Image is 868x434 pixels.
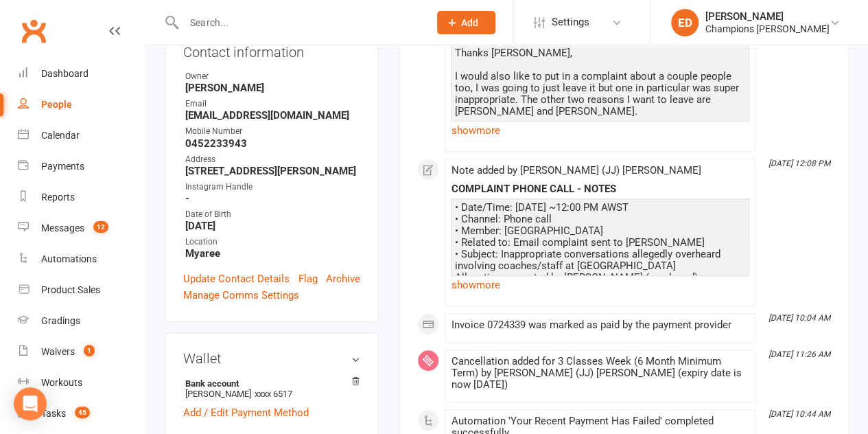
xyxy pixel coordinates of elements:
div: COMPLAINT PHONE CALL - NOTES [451,183,749,195]
span: Settings [552,7,589,38]
span: 12 [93,221,108,233]
a: Workouts [18,367,145,398]
a: Reports [18,182,145,213]
div: [PERSON_NAME] [705,10,830,23]
span: 1 [84,345,95,356]
strong: Bank account [185,378,353,389]
a: Add / Edit Payment Method [183,404,309,421]
div: Location [185,236,360,249]
div: Tasks [41,408,66,419]
strong: - [185,192,360,205]
div: Email [185,98,360,111]
i: [DATE] 11:26 AM [769,350,830,359]
a: Payments [18,151,145,182]
div: Mobile Number [185,125,360,138]
div: Address [185,153,360,166]
div: Invoice 0724339 was marked as paid by the payment provider [451,319,749,331]
i: [DATE] 12:08 PM [769,159,830,168]
a: Update Contact Details [183,271,290,287]
div: Cancellation added for 3 Classes Week (6 Month Minimum Term) by [PERSON_NAME] (JJ) [PERSON_NAME] ... [451,356,749,391]
div: Owner [185,70,360,83]
div: Open Intercom Messenger [14,387,47,420]
input: Search... [180,13,419,32]
div: Workouts [41,377,82,388]
strong: [PERSON_NAME] [185,82,360,94]
a: Messages 12 [18,213,145,244]
span: Add [461,17,478,28]
a: Waivers 1 [18,336,145,367]
strong: Myaree [185,247,360,260]
div: Payments [41,161,84,172]
a: Manage Comms Settings [183,287,299,304]
i: [DATE] 10:44 AM [769,409,830,419]
button: Add [437,11,495,34]
h3: Contact information [183,39,360,60]
a: Tasks 45 [18,398,145,429]
a: Automations [18,244,145,275]
a: Clubworx [16,14,51,48]
span: xxxx 6517 [255,389,292,399]
div: Dashboard [41,68,89,79]
div: Champions [PERSON_NAME] [705,23,830,35]
div: Date of Birth [185,208,360,221]
li: [PERSON_NAME] [183,376,360,401]
div: Instagram Handle [185,181,360,194]
strong: [DATE] [185,220,360,232]
strong: [STREET_ADDRESS][PERSON_NAME] [185,165,360,177]
div: Waivers [41,346,75,357]
div: People [41,99,72,110]
a: Gradings [18,306,145,336]
a: show more [451,275,749,295]
div: Note added by [PERSON_NAME] (JJ) [PERSON_NAME] [451,165,749,176]
div: Messages [41,222,84,233]
a: People [18,89,145,120]
i: [DATE] 10:04 AM [769,313,830,323]
div: Calendar [41,130,80,141]
strong: [EMAIL_ADDRESS][DOMAIN_NAME] [185,109,360,122]
h3: Wallet [183,351,360,366]
div: Product Sales [41,284,100,295]
a: show more [451,121,749,140]
div: Automations [41,253,97,264]
a: Dashboard [18,58,145,89]
a: Calendar [18,120,145,151]
span: 45 [75,407,90,418]
div: Gradings [41,315,80,326]
a: Product Sales [18,275,145,306]
div: Reports [41,192,75,203]
a: Flag [298,271,318,287]
strong: 0452233943 [185,137,360,150]
a: Archive [326,271,360,287]
div: ED [671,9,699,36]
